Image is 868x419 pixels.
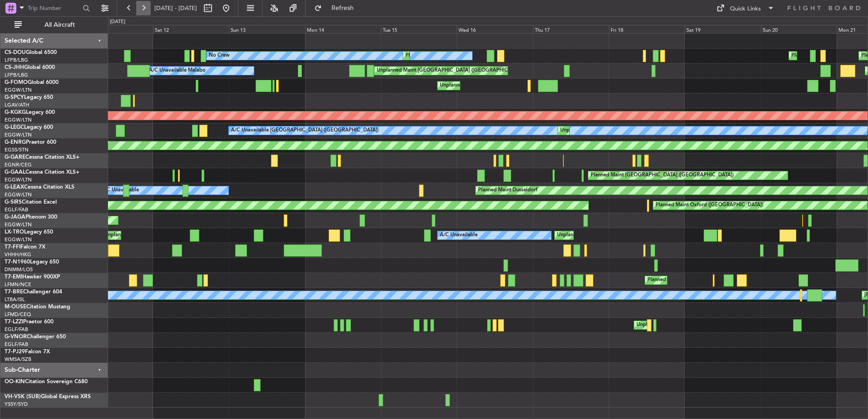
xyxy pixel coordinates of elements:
[5,319,54,325] a: T7-LZZIPraetor 600
[591,169,734,182] div: Planned Maint [GEOGRAPHIC_DATA] ([GEOGRAPHIC_DATA])
[5,229,24,235] span: LX-TRO
[5,259,30,265] span: T7-N1960
[5,259,59,265] a: T7-N1960Legacy 650
[5,200,57,205] a: G-SIRSCitation Excel
[324,5,362,11] span: Refresh
[5,65,55,70] a: CS-JHHGlobal 6000
[229,25,305,33] div: Sun 13
[5,341,28,348] a: EGLF/FAB
[5,281,31,288] a: LFMN/NCE
[5,244,20,250] span: T7-FFI
[5,251,31,258] a: VHHH/HKG
[5,50,26,55] span: CS-DOU
[24,22,96,28] span: All Aircraft
[5,379,25,385] span: OO-KIN
[5,236,32,243] a: EGGW/LTN
[5,379,88,385] a: OO-KINCitation Sovereign C680
[5,191,32,198] a: EGGW/LTN
[636,318,786,332] div: Unplanned Maint [GEOGRAPHIC_DATA] ([GEOGRAPHIC_DATA])
[5,200,22,205] span: G-SIRS
[5,110,55,115] a: G-KGKGLegacy 600
[5,176,32,183] a: EGGW/LTN
[5,289,62,295] a: T7-BREChallenger 604
[5,311,31,318] a: LFMD/CEQ
[5,132,32,138] a: EGGW/LTN
[5,274,22,280] span: T7-EMI
[647,273,700,287] div: Planned Maint Chester
[5,334,27,340] span: G-VNOR
[5,140,56,145] a: G-ENRGPraetor 600
[10,18,99,32] button: All Aircraft
[305,25,381,33] div: Mon 14
[405,49,439,63] div: Planned Maint
[5,229,53,235] a: LX-TROLegacy 650
[5,80,28,85] span: G-FOMO
[5,349,25,355] span: T7-PJ29
[440,79,563,93] div: Unplanned Maint [US_STATE] ([GEOGRAPHIC_DATA])
[5,394,91,400] a: VH-VSK (SUB)Global Express XRS
[5,221,32,228] a: EGGW/LTN
[712,1,779,15] button: Quick Links
[5,266,33,273] a: DNMM/LOS
[5,102,29,108] a: LGAV/ATH
[5,185,24,190] span: G-LEAX
[5,326,28,333] a: EGLF/FAB
[5,65,24,70] span: CS-JHH
[5,125,24,130] span: G-LEGC
[209,49,230,63] div: No Crew
[5,296,25,303] a: LTBA/ISL
[5,170,25,175] span: G-GAAL
[101,184,139,197] div: A/C Unavailable
[5,125,53,130] a: G-LEGCLegacy 600
[5,394,41,400] span: VH-VSK (SUB)
[609,25,685,33] div: Fri 18
[28,1,80,15] input: Trip Number
[761,25,837,33] div: Sun 20
[685,25,760,33] div: Sat 19
[149,64,206,78] div: A/C Unavailable Malabo
[557,229,623,242] div: Unplanned Maint Dusseldorf
[478,184,538,197] div: Planned Maint Dusseldorf
[656,199,763,212] div: Planned Maint Oxford ([GEOGRAPHIC_DATA])
[730,5,761,14] div: Quick Links
[5,155,25,160] span: G-GARE
[5,274,60,280] a: T7-EMIHawker 900XP
[5,72,28,78] a: LFPB/LBG
[310,1,365,15] button: Refresh
[5,289,23,295] span: T7-BRE
[77,25,153,33] div: Fri 11
[457,25,533,33] div: Wed 16
[5,146,29,153] a: EGSS/STN
[5,117,32,123] a: EGGW/LTN
[5,57,28,63] a: LFPB/LBG
[5,161,32,168] a: EGNR/CEG
[381,25,457,33] div: Tue 15
[5,80,59,85] a: G-FOMOGlobal 6000
[5,185,74,190] a: G-LEAXCessna Citation XLS
[110,18,125,26] div: [DATE]
[5,87,32,93] a: EGGW/LTN
[5,304,70,310] a: M-OUSECitation Mustang
[5,155,79,160] a: G-GARECessna Citation XLS+
[5,356,31,363] a: WMSA/SZB
[5,140,26,145] span: G-ENRG
[5,304,26,310] span: M-OUSE
[5,110,26,115] span: G-KGKG
[154,4,197,12] span: [DATE] - [DATE]
[5,349,50,355] a: T7-PJ29Falcon 7X
[5,401,28,408] a: YSSY/SYD
[5,170,79,175] a: G-GAALCessna Citation XLS+
[231,124,379,137] div: A/C Unavailable [GEOGRAPHIC_DATA] ([GEOGRAPHIC_DATA])
[533,25,609,33] div: Thu 17
[5,50,57,55] a: CS-DOUGlobal 6500
[5,319,23,325] span: T7-LZZI
[5,95,53,100] a: G-SPCYLegacy 650
[153,25,229,33] div: Sat 12
[5,206,28,213] a: EGLF/FAB
[5,334,66,340] a: G-VNORChallenger 650
[440,229,478,242] div: A/C Unavailable
[5,244,45,250] a: T7-FFIFalcon 7X
[560,124,710,137] div: Unplanned Maint [GEOGRAPHIC_DATA] ([GEOGRAPHIC_DATA])
[5,95,24,100] span: G-SPCY
[377,64,526,78] div: Unplanned Maint [GEOGRAPHIC_DATA] ([GEOGRAPHIC_DATA])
